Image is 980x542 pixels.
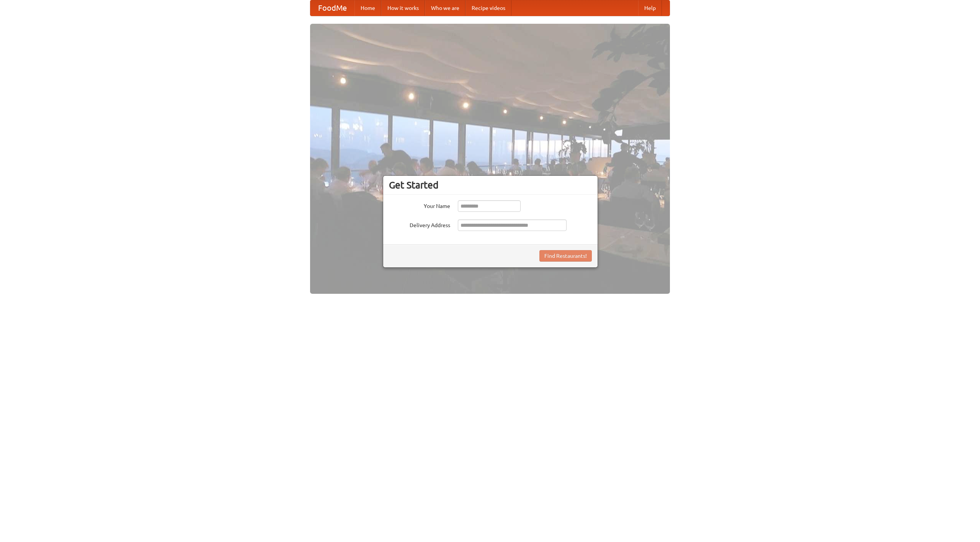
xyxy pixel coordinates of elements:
a: How it works [381,0,425,16]
button: Find Restaurants! [539,250,592,262]
a: FoodMe [310,0,354,16]
a: Home [354,0,381,16]
a: Who we are [425,0,465,16]
h3: Get Started [389,179,592,191]
a: Help [638,0,662,16]
a: Recipe videos [465,0,511,16]
label: Delivery Address [389,219,450,229]
label: Your Name [389,200,450,210]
